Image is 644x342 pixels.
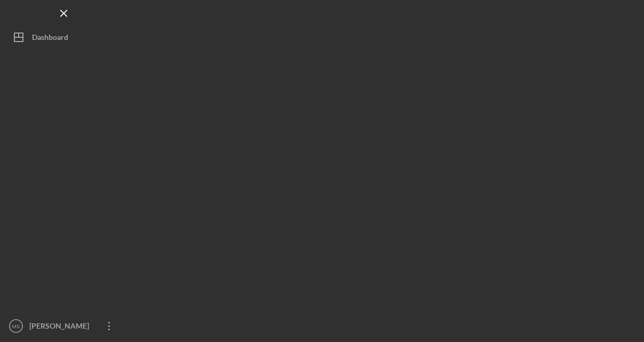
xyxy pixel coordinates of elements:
[32,27,68,51] div: Dashboard
[27,315,96,339] div: [PERSON_NAME]
[5,315,123,337] button: MS[PERSON_NAME]
[5,27,123,48] button: Dashboard
[12,323,20,329] text: MS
